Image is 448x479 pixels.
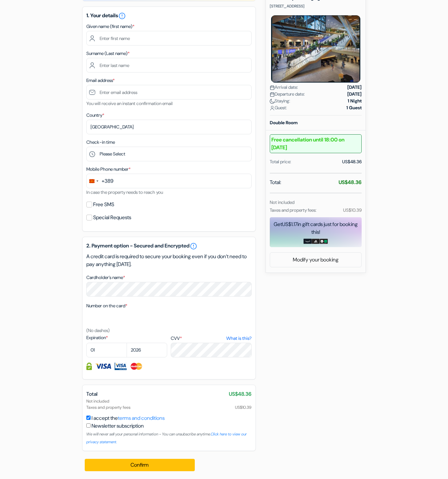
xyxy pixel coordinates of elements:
small: We will never sell your personal information - You can unsubscribe anytime. [86,432,247,445]
small: US$10.39 [343,207,362,213]
img: calendar.svg [270,92,275,97]
div: +389 [102,177,113,185]
strong: 1 Night [348,98,362,104]
p: A credit card is required to secure your booking even if you don’t need to pay anything [DATE]. [86,253,252,268]
img: adidas-card.png [312,239,320,244]
strong: [DATE] [347,91,362,98]
img: uber-uber-eats-card.png [320,239,328,244]
a: Modify your booking [270,254,361,266]
div: Not included Taxes and property fees [86,398,252,410]
a: error_outline [118,12,126,19]
span: Total [86,391,97,397]
input: Enter email address [86,85,252,100]
label: I accept the [92,414,165,422]
span: US$48.36 [229,390,252,398]
small: In case the property needs to reach you [86,189,163,195]
img: Visa [95,363,111,370]
div: Get in gift cards just for booking this! [270,220,362,236]
b: Free cancellation until 18:00 on [DATE] [270,134,362,153]
label: Newsletter subscription [92,422,144,430]
input: Enter last name [86,58,252,73]
label: Cardholder’s name [86,274,125,281]
label: Country [86,112,104,119]
label: Surname (Last name) [86,50,130,57]
button: Confirm [85,459,195,471]
label: Given name (first name) [86,23,134,30]
label: Expiration [86,334,167,341]
button: Change country, selected North Macedonia (+389) [87,174,113,188]
input: Enter first name [86,31,252,46]
label: CVV [171,335,252,342]
small: Taxes and property fees: [270,207,317,213]
img: amazon-card-no-text.png [304,239,312,244]
div: US$48.36 [342,158,362,165]
label: Free SMS [93,200,114,209]
span: Guest: [270,104,287,111]
img: Visa Electron [115,363,126,370]
i: error_outline [118,12,126,20]
span: Arrival date: [270,84,298,91]
span: US$1.17 [282,221,297,228]
img: Master Card [130,363,143,370]
p: [STREET_ADDRESS] [270,4,362,9]
span: Departure date: [270,91,305,98]
h5: 1. Your details [86,12,252,20]
small: Not included [270,199,294,205]
span: Total: [270,179,281,186]
img: user_icon.svg [270,106,275,111]
label: Number on the card [86,302,127,309]
img: calendar.svg [270,85,275,90]
strong: 1 Guest [346,104,362,111]
strong: US$48.36 [339,179,362,186]
img: Credit card information fully secured and encrypted [86,363,92,370]
small: You will receive an instant confirmation email [86,100,173,106]
label: Special Requests [93,213,131,222]
strong: [DATE] [347,84,362,91]
label: Check-in time [86,139,115,146]
a: What is this? [226,335,252,342]
span: Staying: [270,98,290,104]
b: Double Room [270,120,298,126]
span: US$10.39 [235,404,252,410]
a: terms and conditions [118,415,165,421]
a: error_outline [190,242,197,250]
label: Mobile Phone number [86,166,131,173]
img: moon.svg [270,99,275,104]
label: Email address [86,77,115,84]
div: Total price: [270,158,291,165]
h5: 2. Payment option - Secured and Encrypted [86,242,252,250]
small: (No dashes) [86,327,110,333]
